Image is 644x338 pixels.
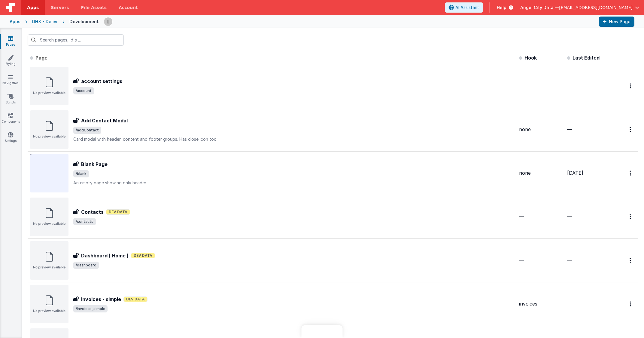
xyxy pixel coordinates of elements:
[73,180,514,186] p: An empty page showing only header
[73,218,96,225] span: /contacts
[81,117,128,124] h3: Add Contact Modal
[567,170,583,176] span: [DATE]
[81,208,104,216] h3: Contacts
[81,5,107,11] span: File Assets
[123,297,147,302] span: Dev Data
[106,209,130,215] span: Dev Data
[32,19,58,25] div: DHX - Delivr
[497,5,506,11] span: Help
[599,17,634,27] button: New Page
[626,167,636,179] button: Options
[445,2,483,13] button: AI Assistant
[73,262,99,269] span: /dashboard
[35,55,47,61] span: Page
[524,55,537,61] span: Hook
[73,305,108,312] span: /invoices_simple
[73,170,89,177] span: /blank
[519,170,562,177] div: none
[519,83,524,89] span: —
[567,214,572,220] span: —
[567,301,572,307] span: —
[51,5,69,11] span: Servers
[519,257,524,263] span: —
[567,83,572,89] span: —
[455,5,479,11] span: AI Assistant
[567,257,572,263] span: —
[573,55,600,61] span: Last Edited
[519,300,562,307] div: invoices
[626,80,636,92] button: Options
[81,296,121,303] h3: Invoices - simple
[27,5,39,11] span: Apps
[69,19,99,25] div: Development
[10,19,20,25] div: Apps
[302,325,343,338] iframe: Marker.io feedback button
[73,136,514,142] p: Card modal with header, content and footer groups. Has close icon too
[73,87,94,94] span: /account
[567,126,572,132] span: —
[559,5,633,11] span: [EMAIL_ADDRESS][DOMAIN_NAME]
[131,253,155,258] span: Dev Data
[73,127,101,134] span: /addContact
[81,161,108,168] h3: Blank Page
[626,254,636,266] button: Options
[28,34,124,46] input: Search pages, id's ...
[104,17,112,26] img: a41cce6c0a0b39deac5cad64cb9bd16a
[519,214,524,220] span: —
[626,210,636,223] button: Options
[626,298,636,310] button: Options
[520,5,639,11] button: Angel City Data — [EMAIL_ADDRESS][DOMAIN_NAME]
[520,5,559,11] span: Angel City Data —
[626,123,636,136] button: Options
[81,252,129,259] h3: Dashboard ( Home )
[81,78,122,85] h3: account settings
[519,126,562,133] div: none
